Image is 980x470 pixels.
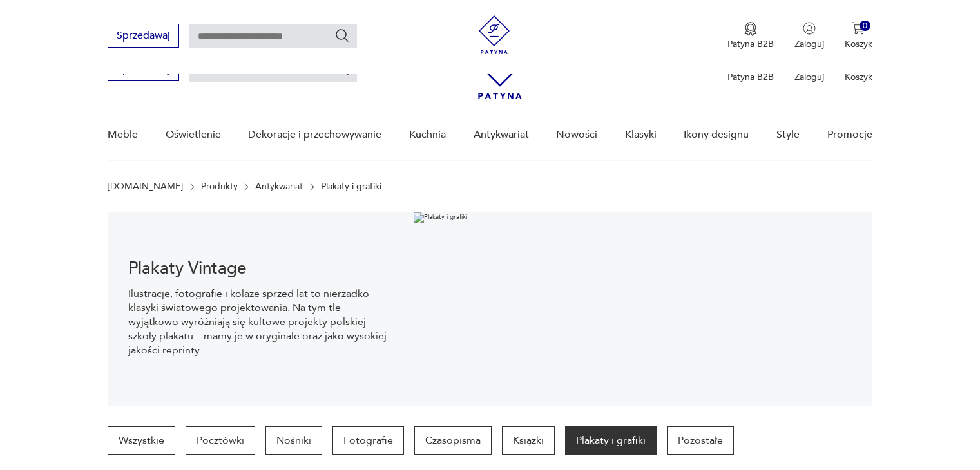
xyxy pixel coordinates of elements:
[332,426,404,455] a: Fotografie
[727,22,774,50] a: Ikona medaluPatyna B2B
[845,71,872,83] p: Koszyk
[727,71,774,83] p: Patyna B2B
[108,32,179,41] a: Sprzedawaj
[475,15,514,54] img: Patyna - sklep z meblami i dekoracjami vintage
[128,287,393,357] p: Ilustracje, fotografie i kolaże sprzed lat to nierzadko klasyki światowego projektowania. Na tym ...
[334,28,350,43] button: Szukaj
[108,24,179,48] button: Sprzedawaj
[794,38,824,50] p: Zaloguj
[794,22,824,50] button: Zaloguj
[166,110,221,160] a: Oświetlenie
[852,22,865,35] img: Ikona koszyka
[684,110,749,160] a: Ikony designu
[744,22,757,36] img: Ikona medalu
[321,182,381,192] p: Plakaty i grafiki
[128,261,393,276] h1: Plakaty Vintage
[255,182,303,192] a: Antykwariat
[108,110,138,160] a: Meble
[265,426,322,455] a: Nośniki
[108,182,183,192] a: [DOMAIN_NAME]
[474,110,529,160] a: Antykwariat
[414,212,872,406] img: Plakaty i grafiki
[776,110,800,160] a: Style
[409,110,446,160] a: Kuchnia
[248,110,381,160] a: Dekoracje i przechowywanie
[556,110,597,160] a: Nowości
[414,426,492,455] a: Czasopisma
[625,110,657,160] a: Klasyki
[845,22,872,50] button: 0Koszyk
[727,22,774,50] button: Patyna B2B
[565,426,657,455] a: Plakaty i grafiki
[108,66,179,75] a: Sprzedawaj
[186,426,255,455] a: Pocztówki
[201,182,238,192] a: Produkty
[860,21,870,32] div: 0
[794,71,824,83] p: Zaloguj
[667,426,734,455] a: Pozostałe
[108,426,175,455] a: Wszystkie
[845,38,872,50] p: Koszyk
[502,426,555,455] a: Książki
[727,38,774,50] p: Patyna B2B
[803,22,816,35] img: Ikonka użytkownika
[827,110,872,160] a: Promocje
